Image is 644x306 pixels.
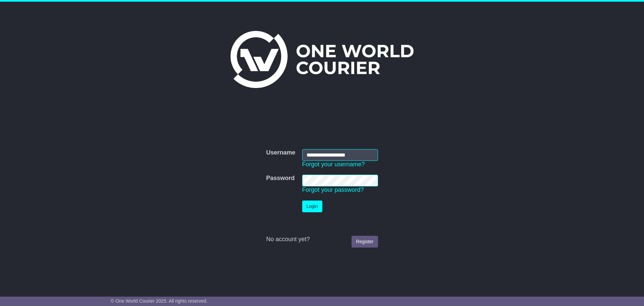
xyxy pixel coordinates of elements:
a: Register [352,236,378,248]
a: Forgot your username? [302,161,365,168]
button: Login [302,201,322,212]
span: © One World Courier 2025. All rights reserved. [111,298,208,304]
a: Forgot your password? [302,186,364,193]
img: One World [230,31,414,88]
label: Username [266,149,295,157]
label: Password [266,175,294,182]
div: No account yet? [266,236,378,243]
